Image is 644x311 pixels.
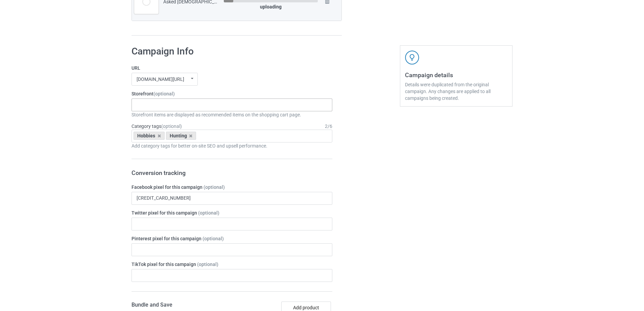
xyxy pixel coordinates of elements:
[202,236,224,241] span: (optional)
[405,50,419,65] img: svg+xml;base64,PD94bWwgdmVyc2lvbj0iMS4wIiBlbmNvZGluZz0iVVRGLTgiPz4KPHN2ZyB3aWR0aD0iNDJweCIgaGVpZ2...
[153,91,175,96] span: (optional)
[325,123,332,130] div: 2 / 6
[132,261,332,268] label: TikTok pixel for this campaign
[198,210,219,216] span: (optional)
[132,184,332,191] label: Facebook pixel for this campaign
[166,132,196,140] div: Hunting
[132,169,332,177] h3: Conversion tracking
[132,302,230,309] h4: Bundle and Save
[405,71,507,79] h3: Campaign details
[132,123,182,130] label: Category tags
[224,3,318,10] div: uploading
[204,184,225,190] span: (optional)
[132,90,332,97] label: Storefront
[132,209,332,216] label: Twitter pixel for this campaign
[132,142,332,149] div: Add category tags for better on-site SEO and upsell performance.
[134,132,165,140] div: Hobbies
[132,111,332,118] div: Storefront items are displayed as recommended items on the shopping cart page.
[137,77,184,82] div: [DOMAIN_NAME][URL]
[132,45,332,58] h1: Campaign Info
[132,235,332,242] label: Pinterest pixel for this campaign
[405,81,507,102] div: Details were duplicated from the original campaign. Any changes are applied to all campaigns bein...
[132,65,332,71] label: URL
[197,262,218,267] span: (optional)
[161,124,182,129] span: (optional)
